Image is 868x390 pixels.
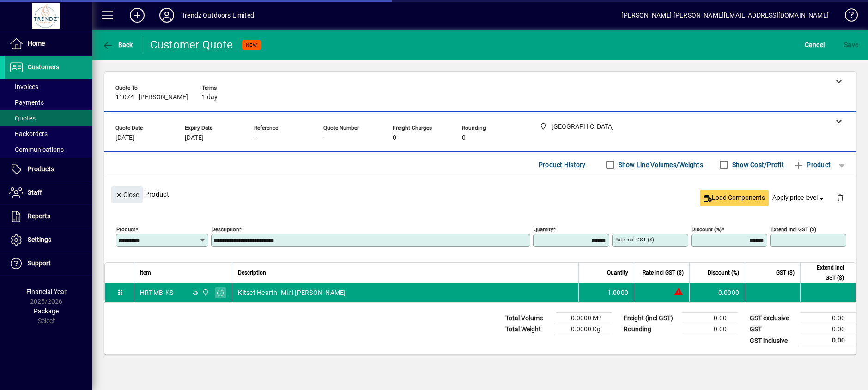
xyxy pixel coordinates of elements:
[5,252,92,275] a: Support
[140,288,173,297] div: HRT-MB-KS
[5,142,92,157] a: Communications
[115,134,134,142] span: [DATE]
[5,126,92,142] a: Backorders
[202,94,218,101] span: 1 day
[5,95,92,110] a: Payments
[323,134,325,142] span: -
[28,189,42,196] span: Staff
[802,36,827,53] button: Cancel
[152,7,182,24] button: Profile
[102,41,133,48] span: Back
[501,313,556,324] td: Total Volume
[829,186,851,209] button: Delete
[182,8,254,23] div: Trendz Outdoors Limited
[462,134,466,142] span: 0
[28,259,51,267] span: Support
[689,283,745,302] td: 0.0000
[556,324,612,335] td: 0.0000 Kg
[535,156,589,173] button: Product History
[776,268,795,278] span: GST ($)
[556,313,612,324] td: 0.0000 M³
[682,313,738,324] td: 0.00
[842,36,861,53] button: Save
[844,37,858,52] span: ave
[838,2,856,32] a: Knowledge Base
[789,156,835,173] button: Product
[212,226,239,233] mat-label: Description
[116,226,135,233] mat-label: Product
[115,187,139,203] span: Close
[28,165,54,173] span: Products
[246,42,257,48] span: NEW
[122,7,152,24] button: Add
[9,83,38,90] span: Invoices
[393,134,396,142] span: 0
[28,40,45,47] span: Home
[100,36,135,53] button: Back
[104,177,856,211] div: Product
[5,79,92,95] a: Invoices
[621,8,829,23] div: [PERSON_NAME] [PERSON_NAME][EMAIL_ADDRESS][DOMAIN_NAME]
[793,157,831,172] span: Product
[5,181,92,204] a: Staff
[769,190,830,206] button: Apply price level
[801,335,856,347] td: 0.00
[5,205,92,228] a: Reports
[254,134,256,142] span: -
[185,134,204,142] span: [DATE]
[115,94,188,101] span: 11074 - [PERSON_NAME]
[844,41,848,48] span: S
[238,268,266,278] span: Description
[805,37,825,52] span: Cancel
[745,335,801,347] td: GST inclusive
[140,268,151,278] span: Item
[745,313,801,324] td: GST exclusive
[5,228,92,252] a: Settings
[619,313,682,324] td: Freight (incl GST)
[704,193,765,203] span: Load Components
[238,288,346,297] span: Kitset Hearth- Mini [PERSON_NAME]
[9,114,36,122] span: Quotes
[109,190,145,198] app-page-header-button: Close
[5,158,92,181] a: Products
[829,193,851,202] app-page-header-button: Delete
[501,324,556,335] td: Total Weight
[801,324,856,335] td: 0.00
[534,226,553,233] mat-label: Quantity
[771,226,816,233] mat-label: Extend incl GST ($)
[34,307,59,315] span: Package
[150,37,233,52] div: Customer Quote
[700,190,769,206] button: Load Components
[772,193,826,203] span: Apply price level
[539,157,586,172] span: Product History
[682,324,738,335] td: 0.00
[28,212,50,220] span: Reports
[617,160,703,169] label: Show Line Volumes/Weights
[28,63,59,71] span: Customers
[5,32,92,55] a: Home
[730,160,784,169] label: Show Cost/Profit
[801,313,856,324] td: 0.00
[614,236,654,243] mat-label: Rate incl GST ($)
[9,146,64,153] span: Communications
[692,226,722,233] mat-label: Discount (%)
[9,99,44,106] span: Payments
[643,268,684,278] span: Rate incl GST ($)
[607,288,629,297] span: 1.0000
[92,36,143,53] app-page-header-button: Back
[806,263,844,283] span: Extend incl GST ($)
[111,186,143,203] button: Close
[28,236,51,243] span: Settings
[5,110,92,126] a: Quotes
[745,324,801,335] td: GST
[607,268,628,278] span: Quantity
[9,130,48,138] span: Backorders
[200,288,210,298] span: New Plymouth
[26,288,67,295] span: Financial Year
[708,268,739,278] span: Discount (%)
[619,324,682,335] td: Rounding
